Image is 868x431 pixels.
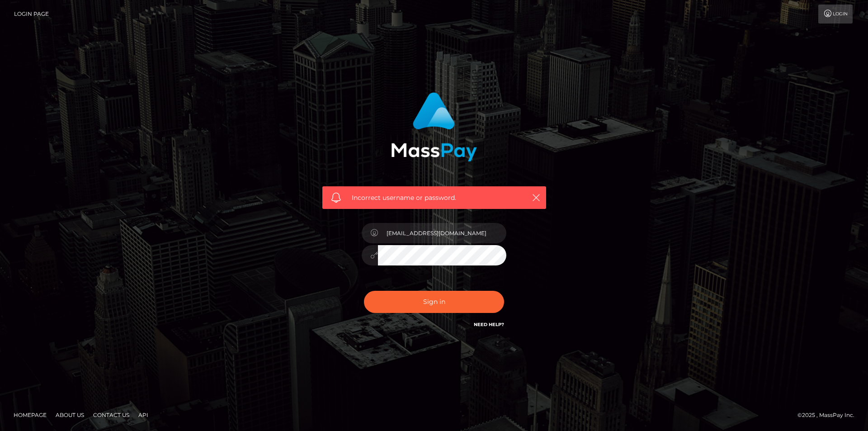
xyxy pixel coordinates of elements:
[474,322,504,327] a: Need Help?
[818,5,853,24] a: Login
[797,410,861,420] div: © 2025 , MassPay Inc.
[10,408,50,422] a: Homepage
[135,408,152,422] a: API
[391,92,477,161] img: MassPay Login
[378,223,506,243] input: Username...
[52,408,88,422] a: About Us
[14,5,49,24] a: Login Page
[364,291,504,313] button: Sign in
[90,408,133,422] a: Contact Us
[352,193,517,203] span: Incorrect username or password.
